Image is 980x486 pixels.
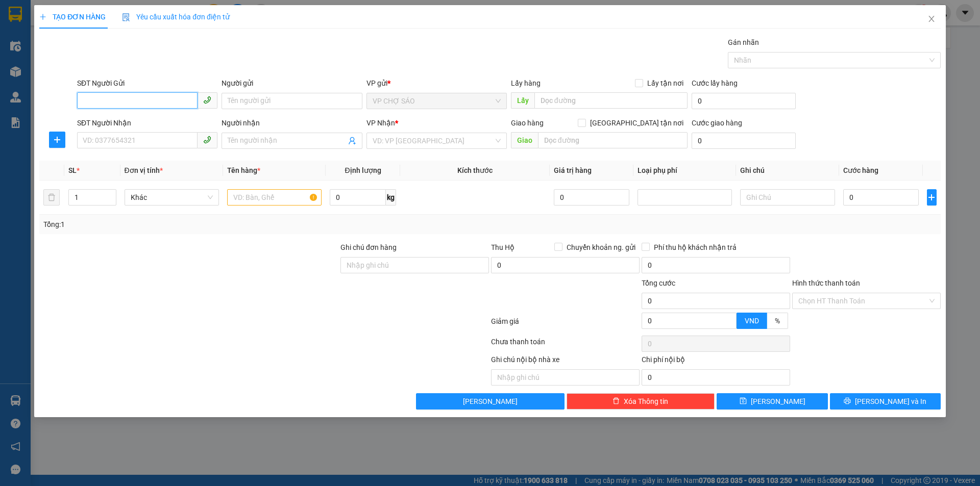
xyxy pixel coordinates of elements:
[366,119,395,127] span: VP Nhận
[751,396,805,407] span: [PERSON_NAME]
[745,317,759,325] span: VND
[612,397,620,405] span: delete
[373,93,501,109] span: VP CHỢ SÁO
[927,189,937,206] button: plus
[554,189,630,206] input: 0
[511,79,541,87] span: Lấy hàng
[125,166,163,174] span: Đơn vị tính
[567,393,715,410] button: deleteXóa Thông tin
[340,257,489,273] input: Ghi chú đơn hàng
[43,219,378,230] div: Tổng: 1
[203,96,211,104] span: phone
[222,117,362,129] div: Người nhận
[692,79,738,87] label: Cước lấy hàng
[692,119,742,127] label: Cước giao hàng
[740,189,835,206] input: Ghi Chú
[534,92,688,109] input: Dọc đường
[717,393,827,410] button: save[PERSON_NAME]
[77,78,217,89] div: SĐT Người Gửi
[490,336,641,354] div: Chưa thanh toán
[345,166,381,174] span: Định lượng
[633,161,736,181] th: Loại phụ phí
[917,5,946,34] button: Close
[122,13,130,21] img: icon
[927,15,936,23] span: close
[692,133,796,149] input: Cước giao hàng
[490,316,641,334] div: Giảm giá
[49,132,65,148] button: plus
[463,396,518,407] span: [PERSON_NAME]
[77,117,217,129] div: SĐT Người Nhận
[340,243,397,251] label: Ghi chú đơn hàng
[728,38,759,46] label: Gán nhãn
[650,242,741,253] span: Phí thu hộ khách nhận trả
[855,396,926,407] span: [PERSON_NAME] và In
[491,243,514,251] span: Thu Hộ
[366,78,507,89] div: VP gửi
[643,78,688,89] span: Lấy tận nơi
[227,189,322,206] input: VD: Bàn, Ghế
[68,166,77,174] span: SL
[562,242,640,253] span: Chuyển khoản ng. gửi
[222,78,362,89] div: Người gửi
[122,13,230,21] span: Yêu cầu xuất hóa đơn điện tử
[843,166,878,174] span: Cước hàng
[50,136,65,144] span: plus
[39,13,106,21] span: TẠO ĐƠN HÀNG
[43,189,60,206] button: delete
[511,132,538,148] span: Giao
[511,92,534,109] span: Lấy
[927,193,936,201] span: plus
[692,93,796,109] input: Cước lấy hàng
[740,397,747,405] span: save
[491,354,640,369] div: Ghi chú nội bộ nhà xe
[775,317,780,325] span: %
[844,397,851,405] span: printer
[624,396,668,407] span: Xóa Thông tin
[386,189,396,206] span: kg
[227,166,260,174] span: Tên hàng
[348,137,356,145] span: user-add
[203,136,211,144] span: phone
[792,279,860,287] label: Hình thức thanh toán
[39,13,46,20] span: plus
[131,190,213,205] span: Khác
[457,166,493,174] span: Kích thước
[586,117,688,129] span: [GEOGRAPHIC_DATA] tận nơi
[642,354,790,369] div: Chi phí nội bộ
[554,166,592,174] span: Giá trị hàng
[642,279,675,287] span: Tổng cước
[491,369,640,386] input: Nhập ghi chú
[830,393,941,410] button: printer[PERSON_NAME] và In
[416,393,565,410] button: [PERSON_NAME]
[538,132,688,148] input: Dọc đường
[736,161,839,181] th: Ghi chú
[511,119,544,127] span: Giao hàng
